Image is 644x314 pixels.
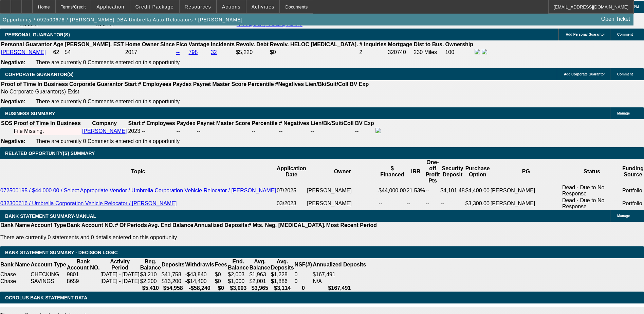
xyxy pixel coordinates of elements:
[350,81,369,87] b: BV Exp
[617,33,633,36] span: Comment
[180,0,216,13] button: Resources
[617,72,633,76] span: Comment
[176,49,180,55] a: --
[5,111,55,116] span: BUSINESS SUMMARY
[271,278,294,285] td: $1,886
[189,41,209,47] b: Vantage
[311,120,354,126] b: Lien/Bk/Suit/Coll
[249,278,271,285] td: $2,001
[440,197,465,210] td: --
[294,285,313,292] th: 0
[312,278,366,285] td: N/A
[378,159,406,184] th: $ Financed
[617,111,630,115] span: Manage
[406,184,425,197] td: 21.53%
[1,81,68,88] th: Proof of Time In Business
[215,278,227,285] td: $0
[490,184,562,197] td: [PERSON_NAME]
[177,120,196,126] b: Paydex
[307,159,378,184] th: Owner
[173,81,192,87] b: Paydex
[217,0,246,13] button: Actions
[67,258,100,271] th: Bank Account NO.
[562,184,622,197] td: Dead - Due to No Response
[5,213,96,219] span: BANK STATEMENT SUMMARY-MANUAL
[270,49,358,56] td: $0
[252,128,277,134] div: --
[271,285,294,292] th: $3,114
[215,271,227,278] td: $0
[359,41,386,47] b: # Inquiries
[413,49,444,56] td: 230 Miles
[617,214,630,218] span: Manage
[294,258,313,271] th: NSF(#)
[475,49,480,54] img: facebook-icon.png
[312,285,366,292] th: $167,491
[276,159,307,184] th: Application Date
[5,72,74,77] span: CORPORATE GUARANTOR(S)
[142,128,146,134] span: --
[414,41,444,47] b: Dist to Bus.
[185,258,215,271] th: Withdrawls
[406,197,425,210] td: --
[115,222,147,229] th: # Of Periods
[313,272,366,278] div: $167,491
[135,4,174,10] span: Credit Package
[161,258,185,271] th: Deposits
[227,271,249,278] td: $2,003
[388,41,412,47] b: Mortgage
[294,278,313,285] td: 0
[197,128,250,134] div: --
[5,32,70,37] span: PERSONAL GUARANTOR(S)
[185,285,215,292] th: -$58,240
[161,278,185,285] td: $13,200
[566,33,605,36] span: Add Personal Guarantor
[176,127,196,135] td: --
[30,278,67,285] td: SAVINGS
[236,49,269,56] td: $5,220
[375,128,381,133] img: facebook-icon.png
[125,41,175,47] b: Home Owner Since
[67,278,100,285] td: 8659
[305,81,348,87] b: Lien/Bk/Suit/Coll
[215,285,227,292] th: $0
[445,41,473,47] b: Ownership
[69,81,123,87] b: Corporate Guarantor
[161,271,185,278] td: $41,758
[211,41,235,47] b: Incidents
[355,127,374,135] td: --
[378,184,406,197] td: $44,000.00
[482,49,487,54] img: linkedin-icon.png
[276,197,307,210] td: 03/2023
[100,278,140,285] td: [DATE] - [DATE]
[140,285,161,292] th: $5,410
[0,234,377,241] p: There are currently 0 statements and 0 details entered on this opportunity
[355,120,374,126] b: BV Exp
[36,138,180,144] span: There are currently 0 Comments entered on this opportunity
[5,295,87,300] span: OCROLUS BANK STATEMENT DATA
[227,285,249,292] th: $3,003
[279,120,309,126] b: # Negatives
[1,99,25,104] b: Negative:
[275,81,304,87] b: #Negatives
[128,127,141,135] td: 2023
[30,271,67,278] td: CHECKING
[140,258,161,271] th: Beg. Balance
[142,120,175,126] b: # Employees
[65,49,124,56] td: 54
[252,120,277,126] b: Percentile
[388,49,413,56] td: 320740
[236,41,269,47] b: Revolv. Debt
[249,258,271,271] th: Avg. Balance
[197,120,250,126] b: Paynet Master Score
[249,285,271,292] th: $3,965
[465,159,490,184] th: Purchase Option
[3,17,243,22] span: Opportunity / 092500678 / [PERSON_NAME] DBA Umbrella Auto Relocators / [PERSON_NAME]
[82,128,127,134] a: [PERSON_NAME]
[406,159,425,184] th: IRR
[271,258,294,271] th: Avg. Deposits
[30,258,67,271] th: Account Type
[0,188,276,193] a: 072500195 / $44,000.00 / Select Appropriate Vendor / Umbrella Corporation Vehicle Relocator / [PE...
[326,222,377,229] th: Most Recent Period
[140,278,161,285] td: $2,200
